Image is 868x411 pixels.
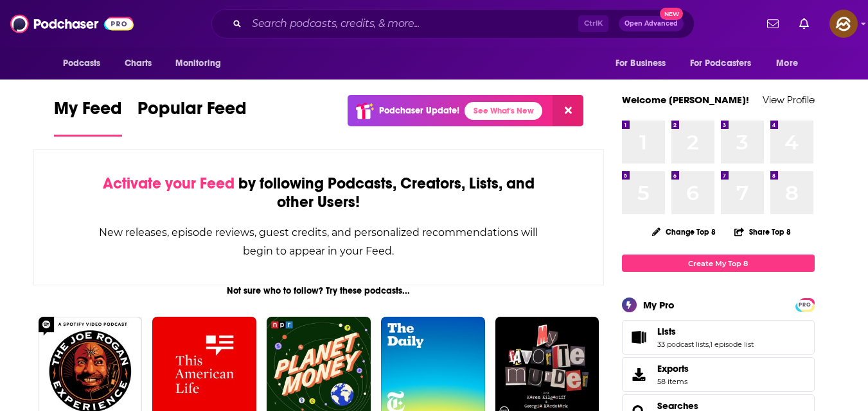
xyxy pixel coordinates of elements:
[794,13,814,35] a: Show notifications dropdown
[657,326,676,337] span: Lists
[33,285,605,296] div: Not sure who to follow? Try these podcasts...
[624,21,678,27] span: Open Advanced
[767,51,814,76] button: open menu
[116,51,160,76] a: Charts
[619,16,684,31] button: Open AdvancedNew
[137,97,247,137] a: Popular Feed
[626,328,652,346] a: Lists
[657,377,689,386] span: 58 items
[682,51,770,76] button: open menu
[709,340,710,349] span: ,
[247,13,578,34] input: Search podcasts, credits, & more...
[762,13,784,35] a: Show notifications dropdown
[578,15,608,32] span: Ctrl K
[622,255,815,272] a: Create My Top 8
[98,223,540,260] div: New releases, episode reviews, guest credits, and personalized recommendations will begin to appe...
[98,174,540,212] div: by following Podcasts, Creators, Lists, and other Users!
[54,97,122,127] span: My Feed
[211,9,695,38] div: Search podcasts, credits, & more...
[829,10,858,38] img: User Profile
[166,51,238,76] button: open menu
[690,55,752,72] span: For Podcasters
[622,320,815,355] span: Lists
[103,174,235,193] span: Activate your Feed
[660,8,683,20] span: New
[63,55,101,72] span: Podcasts
[643,299,675,311] div: My Pro
[175,55,221,72] span: Monitoring
[829,10,858,38] button: Show profile menu
[54,51,118,76] button: open menu
[657,363,689,374] span: Exports
[379,105,459,116] p: Podchaser Update!
[622,357,815,392] a: Exports
[657,326,754,337] a: Lists
[763,94,815,106] a: View Profile
[10,12,134,36] img: Podchaser - Follow, Share and Rate Podcasts
[797,299,813,309] a: PRO
[54,97,122,137] a: My Feed
[616,55,666,72] span: For Business
[626,365,652,383] span: Exports
[125,55,152,72] span: Charts
[137,97,247,127] span: Popular Feed
[644,224,724,240] button: Change Top 8
[465,102,542,120] a: See What's New
[797,300,813,310] span: PRO
[622,94,749,106] a: Welcome [PERSON_NAME]!
[710,340,754,349] a: 1 episode list
[657,340,709,349] a: 33 podcast lists
[776,55,798,72] span: More
[734,219,792,244] button: Share Top 8
[607,51,682,76] button: open menu
[829,10,858,38] span: Logged in as hey85204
